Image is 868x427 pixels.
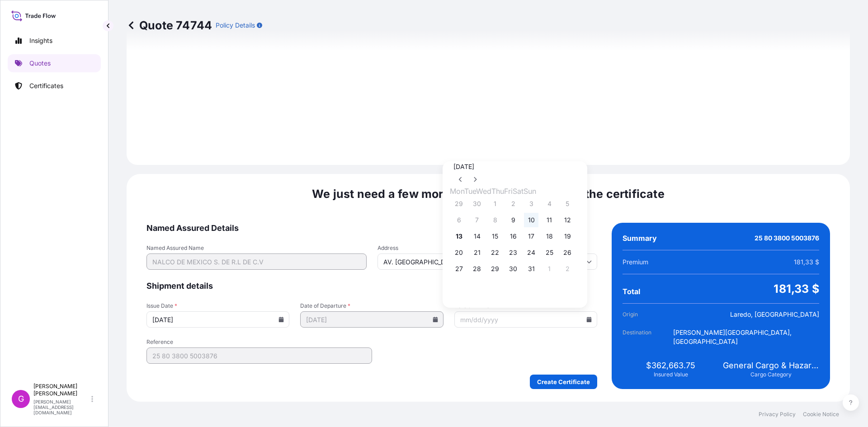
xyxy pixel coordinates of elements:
button: 4 [542,197,557,211]
button: Create Certificate [530,375,597,389]
p: [PERSON_NAME] [PERSON_NAME] [33,383,90,397]
input: Cargo owner address [377,253,598,270]
span: General Cargo & Hazardous Cargo (IMO) [723,360,819,371]
div: [DATE] [453,161,576,172]
a: Privacy Policy [759,411,796,418]
span: Wednesday [476,187,491,196]
span: Monday [450,187,464,196]
button: 11 [542,213,557,227]
button: 26 [560,245,575,260]
span: [PERSON_NAME][GEOGRAPHIC_DATA], [GEOGRAPHIC_DATA] [673,328,819,346]
p: Quotes [29,59,51,68]
span: Origin [623,310,673,319]
p: Quote 74744 [127,18,212,33]
span: Cargo Category [750,371,792,378]
span: Destination [623,328,673,346]
a: Insights [8,32,101,50]
button: 2 [506,197,520,211]
button: 7 [470,213,484,227]
button: 23 [506,245,520,260]
button: 30 [470,197,484,211]
span: Named Assured Name [146,244,367,252]
span: G [18,394,24,404]
span: Tuesday [464,187,476,196]
button: 16 [506,229,520,244]
button: 25 [542,245,557,260]
span: Reference [146,338,372,346]
a: Cookie Notice [803,411,839,418]
span: 181,33 $ [774,282,819,296]
button: 3 [524,197,538,211]
button: 2 [560,262,575,276]
span: Summary [623,234,657,243]
button: 21 [470,245,484,260]
button: 10 [524,213,538,227]
input: mm/dd/yyyy [300,311,443,328]
button: 24 [524,245,538,260]
p: Policy Details [216,21,255,30]
a: Quotes [8,54,101,72]
span: Shipment details [146,281,597,291]
p: Create Certificate [537,377,590,386]
input: Your internal reference [146,347,372,364]
a: Certificates [8,77,101,95]
button: 15 [488,229,502,244]
span: Laredo, [GEOGRAPHIC_DATA] [730,310,819,319]
span: $362,663.75 [646,360,695,371]
p: [PERSON_NAME][EMAIL_ADDRESS][DOMAIN_NAME] [33,399,90,415]
span: Insured Value [654,371,688,378]
button: 31 [524,262,538,276]
button: 28 [470,262,484,276]
button: 19 [560,229,575,244]
input: mm/dd/yyyy [454,311,597,328]
span: Friday [504,187,513,196]
span: Address [377,244,598,252]
button: 13 [452,229,466,244]
button: 27 [452,262,466,276]
span: Named Assured Details [146,223,597,234]
span: Thursday [491,187,504,196]
p: Certificates [29,81,63,90]
button: 5 [560,197,575,211]
span: Saturday [513,187,524,196]
button: 18 [542,229,557,244]
button: 1 [542,262,557,276]
input: mm/dd/yyyy [146,311,289,328]
button: 17 [524,229,538,244]
button: 22 [488,245,502,260]
span: Premium [623,258,648,267]
button: 30 [506,262,520,276]
span: Date of Departure [300,302,443,310]
span: We just need a few more details before we issue the certificate [312,187,665,201]
span: 25 80 3800 5003876 [755,234,819,243]
button: 1 [488,197,502,211]
button: 20 [452,245,466,260]
span: Issue Date [146,302,289,310]
button: 12 [560,213,575,227]
button: 6 [452,213,466,227]
button: 29 [452,197,466,211]
button: 9 [506,213,520,227]
p: Insights [29,36,52,45]
button: 14 [470,229,484,244]
span: Total [623,287,640,296]
span: Sunday [524,187,536,196]
button: 8 [488,213,502,227]
button: 29 [488,262,502,276]
span: 181,33 $ [794,258,819,267]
